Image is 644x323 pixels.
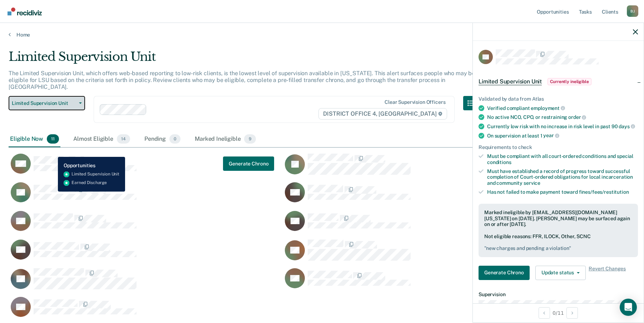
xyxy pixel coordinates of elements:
button: Generate Chrono [223,156,274,171]
span: 14 [117,134,130,144]
dt: Supervision [479,291,638,298]
div: CaseloadOpportunityCell-158187 [283,153,557,182]
button: Previous Opportunity [539,307,550,319]
img: Recidiviz [8,8,42,15]
span: Currently ineligible [548,78,591,85]
button: Profile dropdown button [627,5,638,17]
div: CaseloadOpportunityCell-150237 [9,211,283,239]
div: Limited Supervision Unit [9,49,492,70]
div: CaseloadOpportunityCell-158145 [9,182,283,211]
button: Update status [535,266,586,280]
div: On supervision at least 1 [487,132,638,139]
span: year [543,132,559,138]
div: Requirements to check [479,144,638,150]
span: 9 [244,134,256,144]
div: Must be compliant with all court-ordered conditions and special conditions [487,153,638,165]
div: No active NCO, CPO, or restraining [487,114,638,120]
a: Navigate to form link [479,266,532,280]
button: Next Opportunity [566,307,578,319]
span: Revert Changes [589,266,626,280]
div: CaseloadOpportunityCell-159443 [9,268,283,297]
div: Not eligible reasons: FFR, ILOCK, Other, SCNC [484,233,632,251]
div: CaseloadOpportunityCell-80940 [9,239,283,268]
a: Navigate to form link [223,156,274,171]
div: Marked ineligible by [EMAIL_ADDRESS][DOMAIN_NAME][US_STATE] on [DATE]. [PERSON_NAME] may be surfa... [484,209,632,227]
span: fines/fees/restitution [579,189,629,195]
span: Limited Supervision Unit [479,78,542,85]
div: CaseloadOpportunityCell-140445 [283,239,557,268]
span: 11 [47,134,59,144]
div: CaseloadOpportunityCell-154454 [9,153,283,182]
div: Almost Eligible [72,131,132,147]
div: Clear supervision officers [385,99,445,105]
pre: " new charges and pending a violation " [484,245,632,251]
span: 0 [169,134,180,144]
a: Home [9,32,635,38]
p: The Limited Supervision Unit, which offers web-based reporting to low-risk clients, is the lowest... [9,70,475,90]
div: Eligible Now [9,131,60,147]
div: CaseloadOpportunityCell-122357 [283,182,557,211]
span: order [568,114,586,120]
div: Marked Ineligible [193,131,257,147]
div: Limited Supervision UnitCurrently ineligible [473,70,644,93]
div: Must have established a record of progress toward successful completion of Court-ordered obligati... [487,168,638,186]
div: 0 / 11 [473,303,644,322]
div: B J [627,5,638,17]
span: Limited Supervision Unit [12,100,76,106]
span: DISTRICT OFFICE 4, [GEOGRAPHIC_DATA] [318,108,447,120]
button: Generate Chrono [479,266,530,280]
div: Has not failed to make payment toward [487,189,638,195]
div: Currently low risk with no increase in risk level in past 90 [487,123,638,130]
div: CaseloadOpportunityCell-153637 [283,268,557,297]
div: Validated by data from Atlas [479,96,638,102]
div: Pending [143,131,182,147]
span: employment [531,105,565,111]
span: days [619,124,635,129]
div: Verified compliant [487,105,638,111]
div: CaseloadOpportunityCell-131030 [283,211,557,239]
div: Open Intercom Messenger [620,299,637,316]
span: service [524,180,540,186]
